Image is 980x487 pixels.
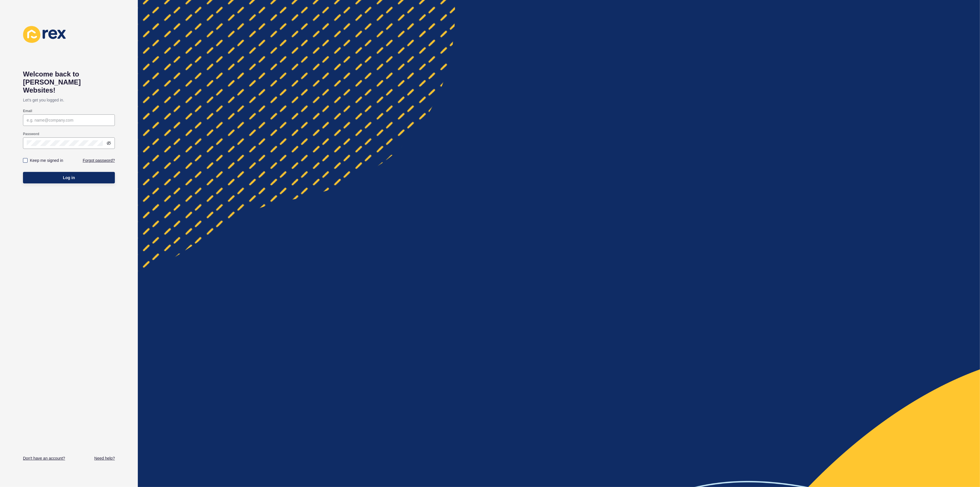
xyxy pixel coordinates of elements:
h1: Welcome back to [PERSON_NAME] Websites! [23,70,115,94]
a: Forgot password? [83,158,115,163]
a: Need help? [94,455,115,461]
label: Password [23,132,39,136]
input: e.g. name@company.com [27,117,111,123]
label: Keep me signed in [30,158,63,163]
button: Log in [23,172,115,183]
a: Don't have an account? [23,455,65,461]
span: Log in [63,175,75,181]
label: Email [23,109,32,113]
p: Let's get you logged in. [23,94,115,106]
